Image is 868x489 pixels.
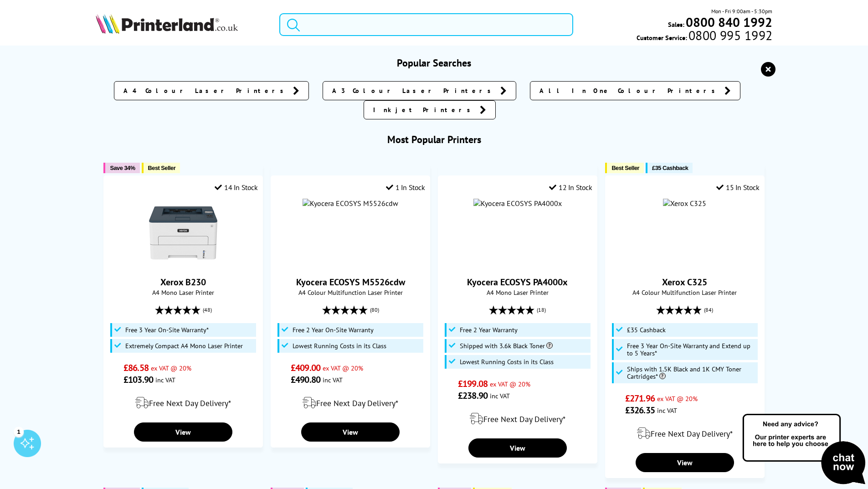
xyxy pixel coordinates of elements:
[151,364,191,372] span: ex VAT @ 20%
[646,163,693,173] button: £35 Cashback
[460,342,553,350] span: Shipped with 3.6k Black Toner
[291,362,320,374] span: £409.00
[637,31,772,42] span: Customer Service:
[716,183,759,192] div: 15 In Stock
[610,421,759,446] div: modal_delivery
[293,342,386,350] span: Lowest Running Costs in its Class
[123,362,149,374] span: £86.58
[149,199,217,267] img: Xerox B230
[125,342,243,350] span: Extremely Compact A4 Mono Laser Printer
[103,163,139,173] button: Save 34%
[276,288,425,297] span: A4 Colour Multifunction Laser Printer
[364,100,496,119] a: Inkjet Printers
[657,406,677,415] span: inc VAT
[662,276,707,288] a: Xerox C325
[370,301,379,319] span: (80)
[291,374,320,386] span: £490.80
[279,13,573,36] input: Search product or brand
[468,438,567,458] a: View
[610,288,759,297] span: A4 Colour Multifunction Laser Printer
[303,199,398,208] img: Kyocera ECOSYS M5526cdw
[14,427,24,437] div: 1
[96,133,773,146] h3: Most Popular Printers
[663,199,706,208] img: Xerox C325
[539,86,720,95] span: All In One Colour Printers
[537,301,546,319] span: (18)
[686,14,772,31] b: 0800 840 1992
[490,391,510,400] span: inc VAT
[155,376,175,384] span: inc VAT
[332,86,496,95] span: A3 Colour Laser Printers
[134,422,232,442] a: View
[96,14,238,34] img: Printerland Logo
[443,288,592,297] span: A4 Mono Laser Printer
[323,376,343,384] span: inc VAT
[142,163,180,173] button: Best Seller
[123,86,288,95] span: A4 Colour Laser Printers
[473,199,562,208] img: Kyocera ECOSYS PA4000x
[668,20,684,29] span: Sales:
[530,81,740,100] a: All In One Colour Printers
[293,326,374,334] span: Free 2 Year On-Site Warranty
[114,81,309,100] a: A4 Colour Laser Printers
[467,276,568,288] a: Kyocera ECOSYS PA4000x
[657,394,698,403] span: ex VAT @ 20%
[123,374,153,386] span: £103.90
[148,165,176,171] span: Best Seller
[108,390,257,416] div: modal_delivery
[96,14,268,36] a: Printerland Logo
[711,7,772,15] span: Mon - Fri 9:00am - 5:30pm
[704,301,713,319] span: (84)
[460,358,554,365] span: Lowest Running Costs in its Class
[386,183,425,192] div: 1 In Stock
[96,57,773,69] h3: Popular Searches
[549,183,592,192] div: 12 In Stock
[443,406,592,432] div: modal_delivery
[458,390,488,401] span: £238.90
[296,276,405,288] a: Kyocera ECOSYS M5526cdw
[203,301,212,319] span: (48)
[458,378,488,390] span: £199.08
[605,163,644,173] button: Best Seller
[108,288,257,297] span: A4 Mono Laser Printer
[110,165,135,171] span: Save 34%
[627,326,666,334] span: £35 Cashback
[687,31,772,40] span: 0800 995 1992
[625,404,655,416] span: £326.35
[684,18,772,26] a: 0800 840 1992
[636,453,734,472] a: View
[611,165,639,171] span: Best Seller
[460,326,518,334] span: Free 2 Year Warranty
[627,365,756,380] span: Ships with 1.5K Black and 1K CMY Toner Cartridges*
[625,392,655,404] span: £271.96
[373,105,475,114] span: Inkjet Printers
[323,364,363,372] span: ex VAT @ 20%
[215,183,257,192] div: 14 In Stock
[125,326,209,334] span: Free 3 Year On-Site Warranty*
[652,165,688,171] span: £35 Cashback
[149,260,217,269] a: Xerox B230
[490,380,530,388] span: ex VAT @ 20%
[627,342,756,357] span: Free 3 Year On-Site Warranty and Extend up to 5 Years*
[740,412,868,487] img: Open Live Chat window
[301,422,400,442] a: View
[160,276,206,288] a: Xerox B230
[323,81,516,100] a: A3 Colour Laser Printers
[276,390,425,416] div: modal_delivery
